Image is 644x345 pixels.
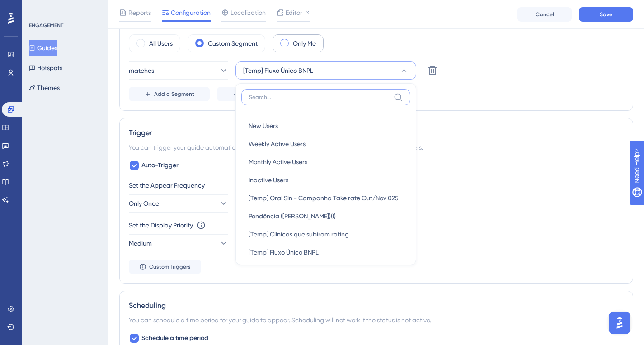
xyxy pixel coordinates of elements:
[241,189,410,207] button: [Temp] Oral Sin - Campanha Take rate Out/Nov 025
[129,180,624,191] div: Set the Appear Frequency
[235,61,416,80] button: [Temp] Fluxo Único BNPL
[129,194,228,213] button: Only Once
[249,211,336,222] span: Pendência ([PERSON_NAME])(I)
[579,7,633,22] button: Save
[129,300,624,311] div: Scheduling
[129,238,152,249] span: Medium
[29,60,62,76] button: Hotspots
[129,315,624,326] div: You can schedule a time period for your guide to appear. Scheduling will not work if the status i...
[171,7,211,18] span: Configuration
[249,175,288,185] span: Inactive Users
[249,156,307,167] span: Monthly Active Users
[29,80,60,96] button: Themes
[29,40,57,56] button: Guides
[217,87,305,101] button: Create a Segment
[128,7,151,18] span: Reports
[149,263,191,270] span: Custom Triggers
[241,225,410,243] button: [Temp] Clínicas que subiram rating
[517,7,572,22] button: Cancel
[241,207,410,225] button: Pendência ([PERSON_NAME])(I)
[154,90,194,98] span: Add a Segment
[536,11,554,18] span: Cancel
[249,247,319,258] span: [Temp] Fluxo Único BNPL
[141,160,179,171] span: Auto-Trigger
[249,120,278,131] span: New Users
[129,142,624,153] div: You can trigger your guide automatically when the target URL is visited, and/or use the custom tr...
[21,2,56,13] span: Need Help?
[129,220,193,231] div: Set the Display Priority
[241,171,410,189] button: Inactive Users
[241,243,410,261] button: [Temp] Fluxo Único BNPL
[249,94,390,101] input: Search...
[129,61,228,80] button: matches
[241,153,410,171] button: Monthly Active Users
[129,128,624,138] div: Trigger
[286,7,302,18] span: Editor
[129,260,201,274] button: Custom Triggers
[293,38,316,49] label: Only Me
[208,38,258,49] label: Custom Segment
[249,229,349,240] span: [Temp] Clínicas que subiram rating
[129,87,210,101] button: Add a Segment
[141,333,208,344] span: Schedule a time period
[129,65,154,76] span: matches
[241,135,410,153] button: Weekly Active Users
[243,65,313,76] span: [Temp] Fluxo Único BNPL
[129,198,159,209] span: Only Once
[29,22,63,29] div: ENGAGEMENT
[149,38,173,49] label: All Users
[249,193,399,203] span: [Temp] Oral Sin - Campanha Take rate Out/Nov 025
[241,117,410,135] button: New Users
[129,234,228,252] button: Medium
[230,7,266,18] span: Localization
[600,11,612,18] span: Save
[249,138,306,149] span: Weekly Active Users
[606,309,633,336] iframe: UserGuiding AI Assistant Launcher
